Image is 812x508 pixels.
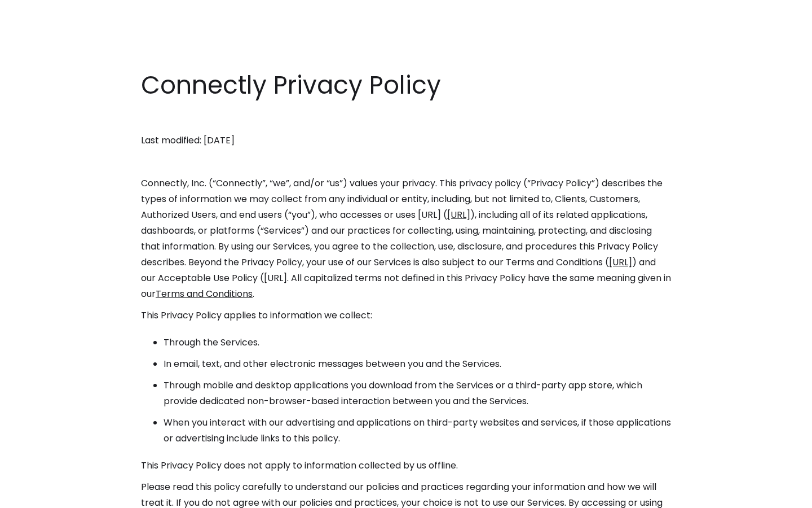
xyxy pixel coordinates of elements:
[141,308,671,323] p: This Privacy Policy applies to information we collect:
[164,356,671,372] li: In email, text, and other electronic messages between you and the Services.
[164,335,671,351] li: Through the Services.
[141,154,671,170] p: ‍
[11,487,68,504] aside: Language selected: English
[141,458,671,474] p: This Privacy Policy does not apply to information collected by us offline.
[156,287,253,300] a: Terms and Conditions
[141,111,671,127] p: ‍
[164,415,671,446] li: When you interact with our advertising and applications on third-party websites and services, if ...
[609,256,632,269] a: [URL]
[141,176,671,302] p: Connectly, Inc. (“Connectly”, “we”, and/or “us”) values your privacy. This privacy policy (“Priva...
[23,488,68,504] ul: Language list
[141,133,671,148] p: Last modified: [DATE]
[164,378,671,409] li: Through mobile and desktop applications you download from the Services or a third-party app store...
[141,68,671,103] h1: Connectly Privacy Policy
[447,208,470,221] a: [URL]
